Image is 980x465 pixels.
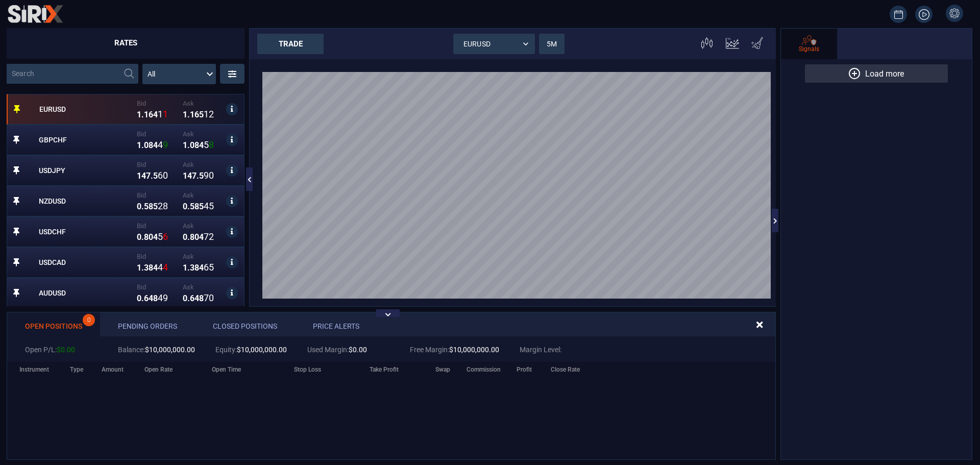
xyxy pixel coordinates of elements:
strong: . [141,263,144,273]
strong: 8 [149,202,153,211]
strong: 8 [144,232,149,242]
span: Ask [183,130,224,138]
strong: 5 [199,110,204,119]
strong: 1 [183,263,187,273]
strong: 4 [153,110,158,119]
strong: 0 [183,293,187,303]
strong: 1 [137,110,141,119]
strong: 0 [209,170,214,181]
strong: . [151,171,153,181]
strong: 6 [144,293,149,303]
strong: 6 [190,293,194,303]
strong: 4 [194,293,199,303]
strong: 1 [204,109,209,119]
span: Ask [183,253,224,260]
strong: 1 [183,110,187,119]
strong: . [187,293,190,303]
span: Load more [865,69,904,79]
strong: 8 [190,232,194,242]
strong: 1 [144,110,149,119]
span: Stop Loss [294,366,321,373]
strong: 4 [153,263,158,273]
span: $ 10,000,000.00 [145,346,195,354]
span: $ 10,000,000.00 [449,346,499,354]
span: Ask [183,161,224,168]
div: Pending Orders [100,312,195,336]
div: USDCHF [39,228,134,236]
span: Bid [137,100,178,107]
strong: 2 [158,201,163,211]
span: Amount [102,366,124,373]
strong: 4 [199,263,204,273]
strong: 9 [204,170,209,181]
div: trade [257,34,324,54]
strong: . [187,263,190,273]
strong: 3 [190,263,194,273]
div: EURUSD [39,105,134,113]
span: Type [70,366,83,373]
strong: 8 [149,263,153,273]
strong: 5 [199,202,204,211]
span: Used Margin : [307,346,349,354]
span: Take Profit [370,366,399,373]
strong: 2 [209,109,214,119]
strong: 4 [204,201,209,211]
strong: 7 [204,292,209,303]
span: Commission [467,366,501,373]
div: Closed Positions [195,312,295,336]
strong: . [187,140,190,150]
span: Free Margin : [410,346,449,354]
strong: . [187,232,190,242]
div: grid [7,379,824,450]
span: Equity : [215,346,237,354]
strong: . [187,202,190,211]
span: Bid [137,191,178,199]
strong: 6 [194,110,199,119]
span: Swap [435,366,450,373]
strong: 7 [192,171,197,181]
strong: . [141,202,144,211]
button: Load more [805,64,948,83]
strong: 0 [144,140,149,150]
span: Ask [183,222,224,230]
strong: 0 [137,232,141,242]
span: Instrument [19,366,49,373]
span: Bid [137,253,178,260]
strong: 0 [137,293,141,303]
strong: 4 [153,140,158,150]
strong: 0 [190,140,194,150]
span: Bid [137,222,178,230]
strong: 5 [209,262,214,273]
strong: 1 [137,263,141,273]
strong: . [141,140,144,150]
strong: 7 [146,171,151,181]
strong: 5 [209,201,214,211]
strong: 0 [183,232,187,242]
strong: 5 [204,139,209,150]
strong: 1 [183,171,187,181]
strong: 4 [153,232,158,242]
button: Signals [781,29,837,59]
div: grid [7,94,244,306]
div: 0 [83,314,95,326]
strong: 4 [199,232,204,242]
strong: 8 [163,201,168,211]
strong: 4 [187,171,192,181]
img: sirix [8,5,63,23]
span: Open Time [212,366,241,373]
strong: 0 [163,170,168,181]
strong: 6 [158,170,163,181]
strong: 8 [194,140,199,150]
div: NZDUSD [39,197,134,205]
span: $ 0.00 [349,346,389,354]
strong: 8 [149,140,153,150]
strong: 5 [158,231,163,242]
strong: 0 [209,292,214,303]
strong: 0 [149,232,153,242]
span: Open P/L : [25,346,57,354]
strong: 4 [149,293,153,303]
strong: 1 [190,110,194,119]
strong: 8 [194,202,199,211]
strong: 4 [163,262,168,273]
span: Bid [137,283,178,291]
